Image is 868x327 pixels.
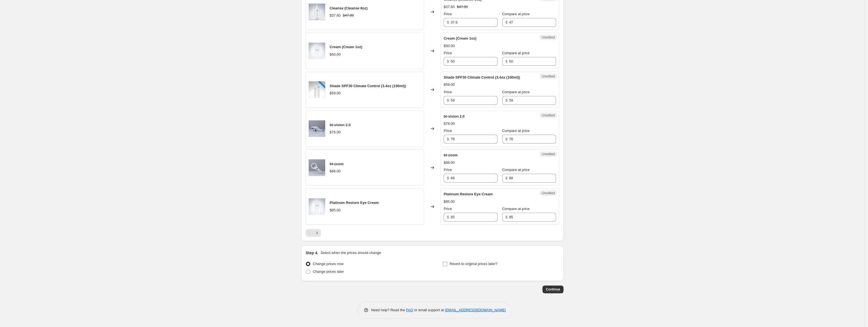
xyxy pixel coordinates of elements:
[309,43,325,59] img: CR-1-2021BOTTLES-1000X1000_80x.jpg
[330,90,341,96] div: $59.00
[444,121,455,126] div: $78.00
[502,12,530,16] span: Compare at price
[330,6,367,10] span: Cleanse (Cleanse 8oz)
[444,199,455,204] div: $85.00
[502,51,530,55] span: Compare at price
[506,59,507,63] span: $
[542,35,555,40] span: Unedited
[330,162,344,166] span: bt-zoom
[413,308,445,312] span: or email support at
[542,286,563,293] button: Continue
[447,176,449,180] span: $
[313,262,343,266] span: Change prices now
[506,176,507,180] span: $
[406,308,413,312] a: FAQ
[457,4,468,10] strike: $47.00
[444,153,458,157] span: bt-zoom
[502,207,530,211] span: Compare at price
[330,84,406,88] span: Shade SPF30 Climate Control (3.4oz (100ml))
[343,13,354,18] strike: $47.00
[444,12,452,16] span: Price
[330,129,341,135] div: $78.00
[542,113,555,118] span: Unedited
[309,4,325,20] img: CL-1-2021BOTTLES-1000X1000_80x.jpg
[330,201,379,205] span: Platinum Restore Eye Cream
[330,52,341,57] div: $50.00
[444,90,452,94] span: Price
[444,160,455,165] div: $88.00
[502,129,530,133] span: Compare at price
[506,215,507,219] span: $
[444,75,520,79] span: Shade SPF30 Climate Control (3.4oz (100ml))
[506,20,507,24] span: $
[371,308,406,312] span: Need help? Read the
[330,123,351,127] span: bt-vision 2.0
[309,120,325,137] img: VISION-1-PDP-EQ-1000X1000_1800x1800_538cb86c-cdc5-4eb4-af4c-0a53679eeea1_80x.jpg
[313,229,321,237] button: Next
[447,20,449,24] span: $
[546,287,560,292] span: Continue
[445,308,506,312] a: [EMAIL_ADDRESS][DOMAIN_NAME]
[447,98,449,102] span: $
[450,262,497,266] span: Revert to original prices later?
[330,45,362,49] span: Cream (Cream 1oz)
[506,98,507,102] span: $
[444,4,455,10] div: $37.60
[444,114,465,118] span: bt-vision 2.0
[330,13,341,18] div: $37.60
[444,192,493,196] span: Platinum Restore Eye Cream
[502,168,530,172] span: Compare at price
[506,137,507,141] span: $
[330,207,341,213] div: $85.00
[309,198,325,215] img: PREC-1-2021BOTTLES-1000X1000_80x.jpg
[447,137,449,141] span: $
[502,90,530,94] span: Compare at price
[306,229,321,237] nav: Pagination
[309,159,325,176] img: ZOOM-1-PDP-EQ-1000X1000_1800x1800_54032b12-1d6b-437d-a256-3ea0495b0e8c_80x.jpg
[444,51,452,55] span: Price
[444,168,452,172] span: Price
[321,250,381,256] p: Select when the prices should change
[447,59,449,63] span: $
[313,269,344,274] span: Change prices later
[306,250,318,256] h2: Step 4.
[542,152,555,156] span: Unedited
[447,215,449,219] span: $
[444,82,455,87] div: $59.00
[444,129,452,133] span: Price
[330,168,341,174] div: $88.00
[542,191,555,195] span: Unedited
[542,74,555,79] span: Unedited
[309,81,325,98] img: 1-SHADECC-PDP-2000X2000-REV060625_29148288-20b5-4e77-9a2a-95f49b084f77_80x.jpg
[444,43,455,49] div: $50.00
[444,207,452,211] span: Price
[444,36,477,40] span: Cream (Cream 1oz)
